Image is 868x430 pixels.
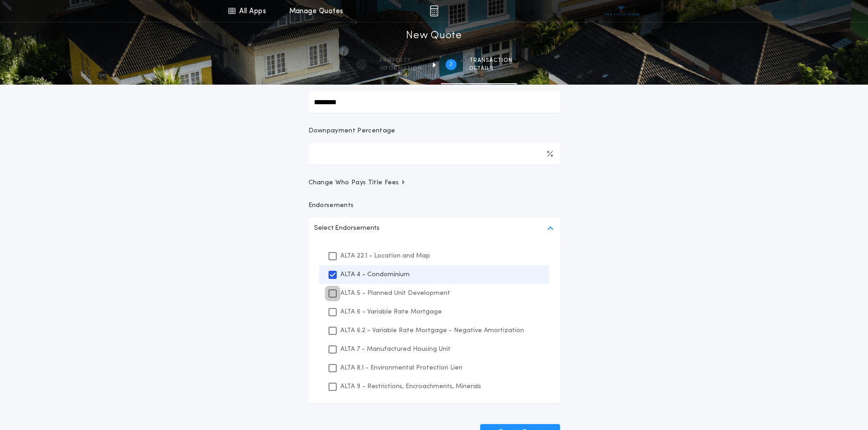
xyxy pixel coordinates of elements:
input: New Loan Amount [308,91,560,113]
span: details [469,65,513,72]
p: ALTA 6.2 - Variable Rate Mortgage - Negative Amortization [340,326,524,335]
button: Change Who Pays Title Fees [308,178,560,187]
button: Select Endorsements [308,218,560,239]
p: ALTA 6 - Variable Rate Mortgage [340,307,442,317]
p: Endorsements [308,201,560,210]
p: Downpayment Percentage [308,126,395,136]
span: Property [380,57,422,64]
h1: New Quote [406,29,462,43]
span: information [380,65,422,72]
h2: 2 [449,61,452,68]
img: img [430,5,438,16]
ul: Select Endorsements [308,239,560,403]
p: ALTA 5 - Planned Unit Development [340,288,450,298]
p: Select Endorsements [314,223,380,234]
span: Change Who Pays Title Fees [308,178,406,187]
p: ALTA 22.1 - Location and Map [340,251,430,261]
p: ALTA 8.1 - Environmental Protection Lien [340,363,462,373]
p: ALTA 9 - Restrictions, Encroachments, Minerals [340,382,481,391]
img: vs-icon [604,6,638,15]
input: Downpayment Percentage [308,143,560,165]
p: ALTA 7 - Manufactured Housing Unit [340,344,451,354]
p: ALTA 4 - Condominium [340,270,410,279]
span: Transaction [469,57,513,64]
